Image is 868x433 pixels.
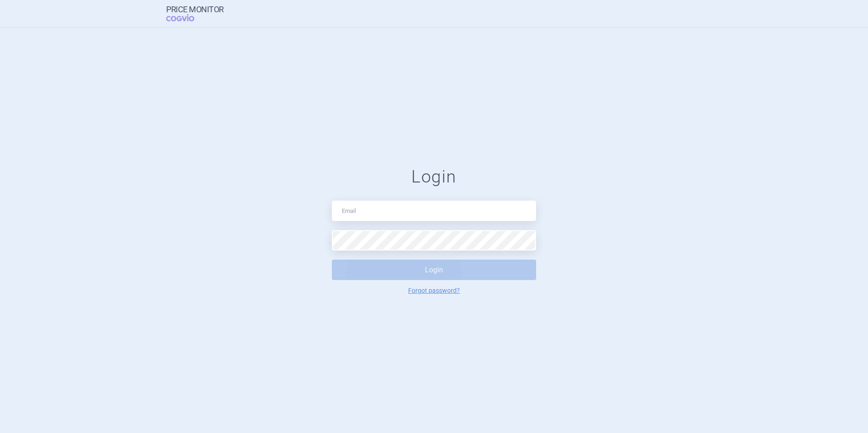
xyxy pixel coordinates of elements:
h1: Login [332,167,536,187]
span: COGVIO [166,14,207,21]
strong: Price Monitor [166,5,224,14]
a: Forgot password? [408,287,460,294]
button: Login [332,260,536,280]
a: Price MonitorCOGVIO [166,5,224,22]
input: Email [332,201,536,221]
